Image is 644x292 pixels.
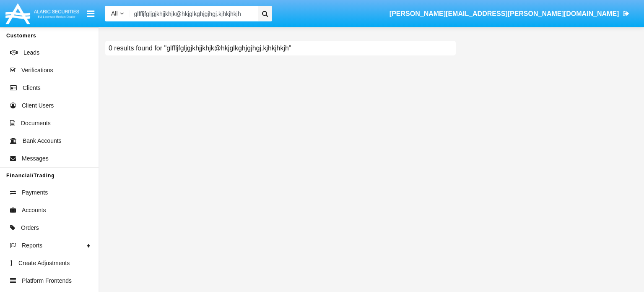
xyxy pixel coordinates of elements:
[22,154,49,163] span: Messages
[390,10,619,17] span: [PERSON_NAME][EMAIL_ADDRESS][PERSON_NAME][DOMAIN_NAME]
[23,84,41,92] span: Clients
[23,137,62,145] span: Bank Accounts
[22,241,42,250] span: Reports
[111,10,118,17] span: All
[4,1,80,26] img: Logo image
[105,41,295,55] h6: 0 results found for "glffljfgljgjkhjjkhjk@hkjglkghjgjhgj.kjhkjhkjh"
[23,48,39,57] span: Leads
[18,259,70,268] span: Create Adjustments
[22,206,46,215] span: Accounts
[22,101,54,110] span: Client Users
[22,188,48,197] span: Payments
[21,224,39,232] span: Orders
[21,119,51,128] span: Documents
[385,2,634,26] a: [PERSON_NAME][EMAIL_ADDRESS][PERSON_NAME][DOMAIN_NAME]
[21,66,53,75] span: Verifications
[105,9,130,18] a: All
[130,6,255,21] input: Search
[22,276,72,285] span: Platform Frontends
